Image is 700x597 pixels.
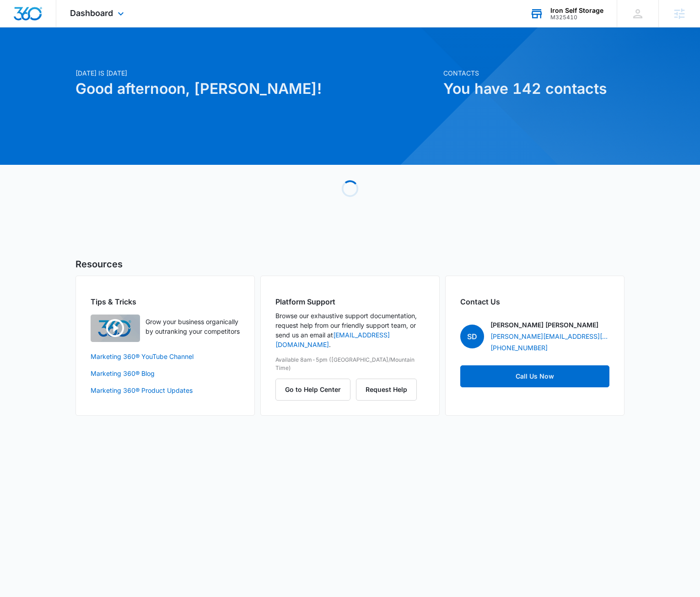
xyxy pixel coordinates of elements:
h2: Tips & Tricks [91,296,240,307]
h1: Good afternoon, [PERSON_NAME]! [75,78,438,100]
img: Quick Overview Video [91,315,140,342]
span: SD [460,325,484,348]
h2: Contact Us [460,296,609,307]
span: Dashboard [70,8,113,18]
a: Marketing 360® Blog [91,369,240,378]
a: Go to Help Center [275,385,356,393]
p: [PERSON_NAME] [PERSON_NAME] [490,320,598,330]
h2: Platform Support [275,296,425,307]
p: Available 8am-5pm ([GEOGRAPHIC_DATA]/Mountain Time) [275,356,425,372]
p: [DATE] is [DATE] [75,68,438,78]
a: [PERSON_NAME][EMAIL_ADDRESS][PERSON_NAME][DOMAIN_NAME] [490,331,609,341]
a: Request Help [356,385,417,393]
div: account name [550,7,603,14]
p: Browse our exhaustive support documentation, request help from our friendly support team, or send... [275,311,425,349]
a: Marketing 360® YouTube Channel [91,352,240,361]
h5: Resources [75,257,625,271]
h1: You have 142 contacts [443,78,625,100]
div: account id [550,14,603,21]
button: Request Help [356,379,417,401]
button: Go to Help Center [275,379,350,401]
p: Contacts [443,68,625,78]
a: [PHONE_NUMBER] [490,343,548,353]
a: Marketing 360® Product Updates [91,385,240,395]
a: Call Us Now [460,365,609,387]
p: Grow your business organically by outranking your competitors [145,317,240,336]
